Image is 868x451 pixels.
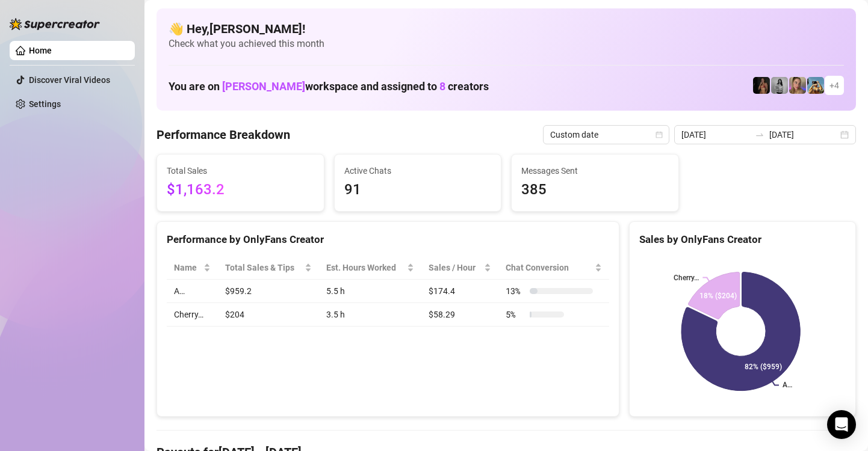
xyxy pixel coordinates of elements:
[167,164,314,177] span: Total Sales
[10,18,100,30] img: logo-BBDzfeDw.svg
[174,261,201,274] span: Name
[29,75,110,85] a: Discover Viral Videos
[674,274,699,282] text: Cherry…
[421,280,498,303] td: $174.4
[521,164,669,177] span: Messages Sent
[29,99,61,109] a: Settings
[550,126,662,144] span: Custom date
[421,303,498,327] td: $58.29
[218,256,320,280] th: Total Sales & Tips
[506,261,592,274] span: Chat Conversion
[167,256,218,280] th: Name
[167,232,609,248] div: Performance by OnlyFans Creator
[167,179,314,201] span: $1,163.2
[639,232,846,248] div: Sales by OnlyFans Creator
[169,37,844,51] span: Check what you achieved this month
[319,280,421,303] td: 5.5 h
[169,20,844,37] h4: 👋 Hey, [PERSON_NAME] !
[421,256,498,280] th: Sales / Hour
[167,303,218,327] td: Cherry…
[439,80,445,93] span: 8
[827,410,856,439] div: Open Intercom Messenger
[29,46,52,55] a: Home
[218,303,320,327] td: $204
[222,80,305,93] span: [PERSON_NAME]
[344,179,492,201] span: 91
[783,381,792,390] text: A…
[506,308,525,321] span: 5 %
[755,130,764,140] span: to
[169,80,489,93] h1: You are on workspace and assigned to creators
[771,77,788,94] img: A
[157,126,290,143] h4: Performance Breakdown
[319,303,421,327] td: 3.5 h
[681,128,750,141] input: Start date
[753,77,770,94] img: the_bohema
[769,128,838,141] input: End date
[807,77,824,94] img: Babydanix
[498,256,609,280] th: Chat Conversion
[755,130,764,140] span: swap-right
[789,77,806,94] img: Cherry
[326,261,405,274] div: Est. Hours Worked
[344,164,492,177] span: Active Chats
[506,284,525,298] span: 13 %
[429,261,482,274] span: Sales / Hour
[521,179,669,201] span: 385
[167,280,218,303] td: A…
[225,261,303,274] span: Total Sales & Tips
[218,280,320,303] td: $959.2
[829,79,839,92] span: + 4
[656,131,663,138] span: calendar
